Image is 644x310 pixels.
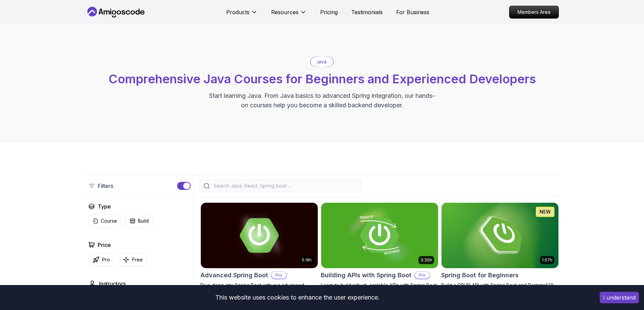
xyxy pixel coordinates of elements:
p: Filters [98,182,113,190]
button: Accept cookies [600,292,639,303]
a: Members Area [509,6,559,19]
p: Members Area [509,6,558,18]
p: java [317,58,327,65]
a: For Business [396,8,429,16]
p: Build [138,218,149,224]
h2: Building APIs with Spring Boot [321,271,411,280]
p: Learn to build robust, scalable APIs with Spring Boot, mastering REST principles, JSON handling, ... [321,282,438,302]
h2: Type [98,202,111,210]
img: Advanced Spring Boot card [201,203,318,268]
button: Free [118,253,147,266]
p: Resources [271,8,299,16]
button: Build [125,215,153,227]
p: Dive deep into Spring Boot with our advanced course, designed to take your skills from intermedia... [200,282,318,302]
p: Pro [415,272,430,279]
button: Products [226,8,258,22]
button: Resources [271,8,307,22]
a: Testimonials [351,8,383,16]
p: Build a CRUD API with Spring Boot and PostgreSQL database using Spring Data JPA and Spring AI [441,282,559,295]
a: Advanced Spring Boot card5.18hAdvanced Spring BootProDive deep into Spring Boot with our advanced... [200,202,318,302]
h2: Spring Boot for Beginners [441,271,519,280]
p: Course [101,218,117,224]
button: Course [88,215,121,227]
a: Building APIs with Spring Boot card3.30hBuilding APIs with Spring BootProLearn to build robust, s... [321,202,438,302]
p: 3.30h [421,257,432,263]
a: Pricing [320,8,338,16]
h2: Price [98,241,111,249]
img: Building APIs with Spring Boot card [321,203,438,268]
button: Pro [88,253,114,266]
div: This website uses cookies to enhance the user experience. [5,290,590,305]
p: Free [132,256,143,263]
p: Start learning Java. From Java basics to advanced Spring integration, our hands-on courses help y... [209,91,436,110]
p: NEW [540,208,551,215]
p: 5.18h [302,257,312,263]
p: Products [226,8,249,16]
p: 1.67h [542,257,552,263]
h2: Instructors [99,280,126,288]
p: Pro [271,272,286,279]
a: Spring Boot for Beginners card1.67hNEWSpring Boot for BeginnersBuild a CRUD API with Spring Boot ... [441,202,559,295]
p: Pro [102,256,110,263]
img: Spring Boot for Beginners card [442,203,558,268]
h2: Advanced Spring Boot [200,271,268,280]
span: Comprehensive Java Courses for Beginners and Experienced Developers [109,72,536,86]
input: Search Java, React, Spring boot ... [212,182,357,189]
